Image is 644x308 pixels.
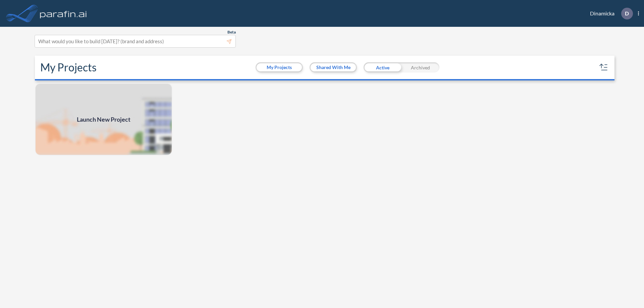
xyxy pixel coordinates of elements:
[40,61,97,74] h2: My Projects
[401,62,439,72] div: Archived
[77,115,130,124] span: Launch New Project
[311,63,356,71] button: Shared With Me
[35,83,172,156] img: add
[35,83,172,156] a: Launch New Project
[625,10,629,16] p: D
[227,29,236,35] span: Beta
[257,63,302,71] button: My Projects
[364,62,401,72] div: Active
[39,7,88,20] img: logo
[580,8,639,19] div: Dinamicka
[598,62,609,73] button: sort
